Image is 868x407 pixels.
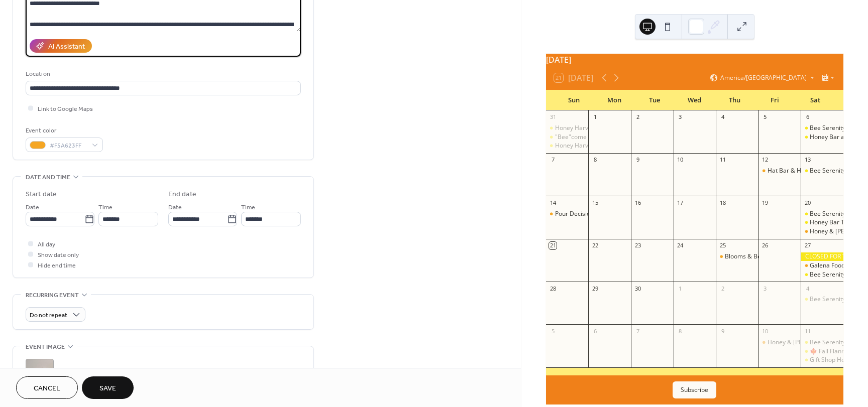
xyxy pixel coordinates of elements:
div: 4 [804,285,811,292]
span: Show date only [38,250,79,260]
div: End date [168,189,196,200]
div: Hat Bar & Honey Bar Event [768,167,843,175]
div: 30 [634,285,641,292]
div: 4 [719,113,726,121]
div: 9 [719,327,726,335]
div: 28 [549,285,557,292]
span: Time [241,202,255,213]
div: CLOSED FOR THE DAY [801,252,843,261]
div: Pour Decisions & Sweet Addictions [555,210,652,218]
span: Save [99,383,116,394]
span: Date [26,202,39,213]
div: Galena Foodie Adventure [801,261,843,270]
div: 13 [804,156,811,164]
span: Date and time [26,172,70,183]
div: Sun [554,90,594,110]
div: ; [26,359,54,387]
div: 27 [804,242,811,249]
div: Mon [594,90,634,110]
span: Do not repeat [30,310,67,321]
div: 9 [634,156,641,164]
div: Bee Serenity: Apiary Relaxation & Honey Bar Tasting [801,295,843,304]
button: AI Assistant [30,39,92,53]
div: Bee Serenity: Apiary Relaxation & Honey Bar Tasting [801,210,843,218]
div: Honey Harvest- From Frame to Bottle [555,124,660,132]
span: Cancel [34,383,60,394]
span: Event image [26,342,65,352]
button: Cancel [16,376,78,399]
div: [DATE] [546,54,843,66]
div: 1 [591,113,599,121]
div: Location [26,69,299,79]
div: 8 [591,156,599,164]
div: Hat Bar & Honey Bar Event [758,167,801,175]
div: 17 [677,199,684,206]
div: Wed [675,90,715,110]
div: 8 [677,327,684,335]
span: Time [98,202,113,213]
div: Tue [634,90,675,110]
div: 15 [591,199,599,206]
div: Gift Shop Hours [801,356,843,364]
div: Bee Serenity: Apiary Relaxation & Honey Bar Tasting [801,338,843,347]
div: Fri [755,90,795,110]
button: Subscribe [673,381,716,398]
span: Link to Google Maps [38,104,93,114]
div: Honey Harvest- From Frame to Bottle [546,124,589,132]
div: 10 [677,156,684,164]
button: Save [82,376,134,399]
div: Honey Harvest- From Frame to Bottle [546,142,589,150]
div: 11 [804,327,811,335]
div: 2 [719,285,726,292]
div: Honey Harvest- From Frame to Bottle [555,142,660,150]
span: #F5A623FF [50,141,87,151]
div: 6 [591,327,599,335]
div: 14 [549,199,557,206]
div: 11 [719,156,726,164]
div: 3 [762,285,769,292]
div: Blooms & Bees: A Sweet Night Out [725,252,821,261]
div: 10 [762,327,769,335]
div: Honey Bar Tasting & Gift Shop Hours [801,218,843,227]
div: 7 [634,327,641,335]
div: 25 [719,242,726,249]
div: 22 [591,242,599,249]
div: 5 [762,113,769,121]
span: Hide end time [38,260,76,271]
div: 7 [549,156,557,164]
span: Recurring event [26,290,79,301]
div: 12 [762,156,769,164]
div: Bee Serenity: Apiary Relaxation & Honey Bar Tasting [801,124,843,132]
div: AI Assistant [48,42,85,52]
div: Thu [715,90,755,110]
div: Bee Serenity: Apiary Relaxation & Honey Bar Tasting [801,167,843,175]
div: Bee Serenity: Apiary Relaxation & Honey Bar Tasting [801,270,843,279]
div: 23 [634,242,641,249]
span: Date [168,202,182,213]
div: Honey Bar and Store Hours [801,133,843,142]
div: Sat [795,90,835,110]
span: All day [38,239,55,250]
div: 31 [549,113,557,121]
div: 2 [634,113,641,121]
div: 16 [634,199,641,206]
div: Honey & Mead Tasting at Eagle Ridge [801,227,843,236]
div: 1 [677,285,684,292]
div: 24 [677,242,684,249]
span: America/[GEOGRAPHIC_DATA] [720,75,807,81]
div: Start date [26,189,57,200]
div: "Bee"come a Beekeeper Experience [555,133,657,142]
div: 29 [591,285,599,292]
div: Pour Decisions & Sweet Addictions [546,210,589,218]
div: 20 [804,199,811,206]
div: "Bee"come a Beekeeper Experience [546,133,589,142]
div: 19 [762,199,769,206]
div: Honey & Mead Tasting at Eagle Ridge [758,338,801,347]
div: 🍁 Fall Flannel Open House at Dry Creek Beekeeping 🍯 [801,347,843,356]
div: 26 [762,242,769,249]
div: 3 [677,113,684,121]
div: Event color [26,125,101,136]
div: Blooms & Bees: A Sweet Night Out [716,252,758,261]
div: 18 [719,199,726,206]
